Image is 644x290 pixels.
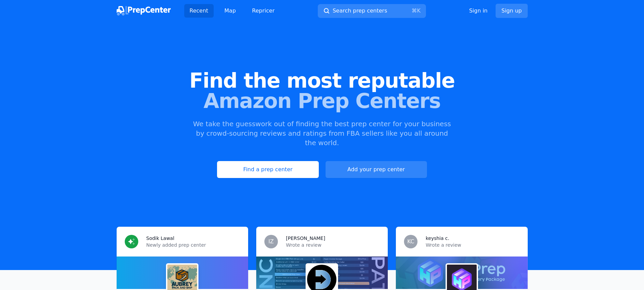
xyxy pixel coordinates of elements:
[219,4,241,18] a: Map
[268,239,274,244] span: IZ
[407,239,414,244] span: KC
[146,242,240,248] p: Newly added prep center
[426,242,519,248] p: Wrote a review
[326,161,427,178] a: Add your prep center
[333,7,387,15] span: Search prep centers
[469,7,488,15] a: Sign in
[11,91,633,111] span: Amazon Prep Centers
[286,242,380,248] p: Wrote a review
[411,7,417,14] kbd: ⌘
[184,4,214,18] a: Recent
[117,6,171,16] img: PrepCenter
[247,4,280,18] a: Repricer
[417,7,421,14] kbd: K
[426,235,449,242] h3: keyshia c.
[11,70,633,91] span: Find the most reputable
[496,4,527,18] a: Sign up
[318,4,426,18] button: Search prep centers⌘K
[217,161,318,178] a: Find a prep center
[146,235,174,242] h3: Sodik Lawal
[286,235,325,242] h3: [PERSON_NAME]
[192,119,452,148] p: We take the guesswork out of finding the best prep center for your business by crowd-sourcing rev...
